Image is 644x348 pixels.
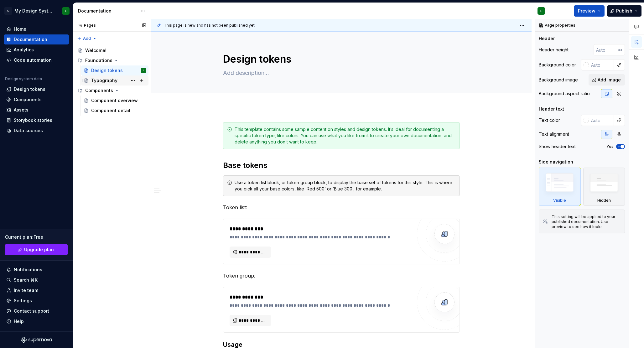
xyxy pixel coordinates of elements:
button: Preview [574,5,605,17]
p: Token group: [223,272,460,279]
div: Components [75,86,148,96]
div: Notifications [14,267,42,273]
div: Component detail [91,107,130,114]
a: Settings [4,296,69,306]
a: Welcome! [75,45,148,55]
a: Upgrade plan [5,244,68,255]
div: Visible [539,168,581,206]
div: Home [14,26,26,32]
div: Documentation [78,8,137,14]
div: Show header text [539,143,576,150]
div: Pages [75,23,96,28]
button: Search ⌘K [4,275,69,285]
a: Assets [4,105,69,115]
input: Auto [589,59,614,70]
div: Components [14,96,42,103]
div: Header text [539,106,564,112]
div: Foundations [75,55,148,65]
div: Hidden [597,198,611,203]
span: This page is new and has not been published yet. [164,23,256,28]
div: Design tokens [91,67,123,74]
div: This template contains some sample content on styles and design tokens. It’s ideal for documentin... [235,126,456,145]
div: Documentation [14,36,47,43]
div: Use a token list block, or token group block, to display the base set of tokens for this style. T... [235,179,456,192]
p: px [618,47,622,52]
div: Text alignment [539,131,569,137]
a: Design tokensL [81,65,148,75]
div: Assets [14,107,29,113]
div: Header height [539,47,569,53]
div: Storybook stories [14,117,52,123]
div: Header [539,35,555,42]
a: Component detail [81,106,148,116]
div: Background image [539,77,578,83]
div: Invite team [14,287,38,293]
span: Add image [598,77,621,83]
a: Typography [81,75,148,86]
div: G [4,7,12,15]
div: Background aspect ratio [539,91,590,97]
textarea: Design tokens [222,52,459,67]
svg: Supernova Logo [21,337,52,343]
a: Documentation [4,34,69,44]
div: Background color [539,62,576,68]
div: Analytics [14,47,34,53]
a: Code automation [4,55,69,65]
a: Data sources [4,126,69,136]
span: Preview [578,8,595,14]
span: Add [83,36,91,41]
button: Add image [589,74,625,86]
a: Component overview [81,96,148,106]
span: Upgrade plan [24,247,54,253]
label: Yes [606,144,614,149]
button: Help [4,316,69,326]
div: Foundations [85,57,112,64]
a: Design tokens [4,84,69,94]
div: Welcome! [85,47,106,54]
div: L [540,8,542,13]
a: Storybook stories [4,115,69,125]
button: Notifications [4,265,69,275]
div: Code automation [14,57,52,63]
div: Text color [539,117,560,123]
div: Design system data [5,76,42,81]
a: Home [4,24,69,34]
div: Side navigation [539,159,573,165]
div: Contact support [14,308,49,314]
button: GMy Design SystemL [1,4,71,18]
div: Visible [553,198,566,203]
div: Typography [91,77,117,84]
div: Settings [14,298,32,304]
button: Publish [607,5,641,17]
button: Contact support [4,306,69,316]
p: Token list: [223,204,460,211]
div: My Design System [14,8,55,14]
button: Add [75,34,99,43]
div: Component overview [91,97,138,104]
a: Invite team [4,285,69,295]
div: Search ⌘K [14,277,38,283]
div: Data sources [14,127,43,134]
h2: Base tokens [223,160,460,170]
a: Components [4,95,69,105]
input: Auto [594,44,618,55]
input: Auto [589,115,614,126]
div: L [65,8,67,13]
div: Current plan : Free [5,234,68,240]
div: Page tree [75,45,148,116]
div: Help [14,318,24,325]
div: Hidden [583,168,625,206]
div: This setting will be applied to your published documentation. Use preview to see how it looks. [552,214,621,229]
div: Design tokens [14,86,45,92]
span: Publish [616,8,632,14]
div: L [143,67,144,74]
div: Components [85,87,113,94]
a: Analytics [4,45,69,55]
